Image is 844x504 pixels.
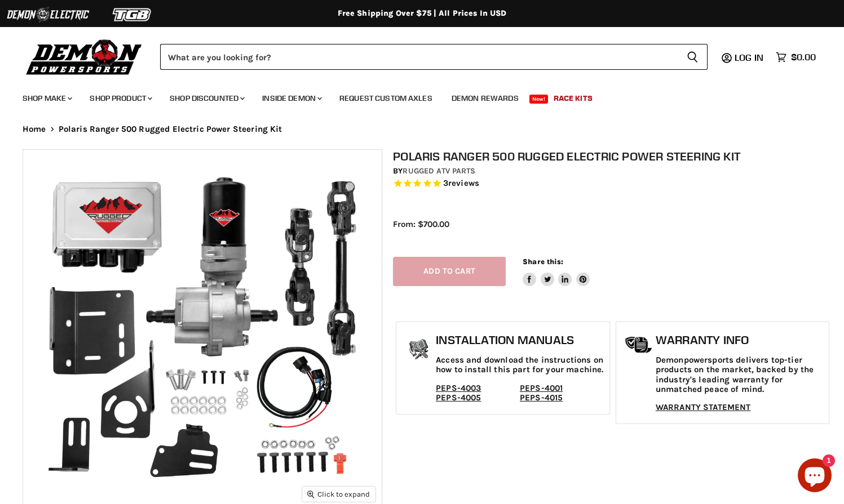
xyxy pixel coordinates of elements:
[656,402,751,412] a: WARRANTY STATEMENT
[161,87,251,110] a: Shop Discounted
[730,52,770,63] a: Log in
[23,37,146,77] img: Demon Powersports
[331,87,441,110] a: Request Custom Axles
[393,219,449,229] span: From: $700.00
[448,178,479,188] span: reviews
[436,355,604,375] p: Access and download the instructions on how to install this part for your machine.
[302,487,375,502] button: Click to expand
[436,333,604,347] h1: Installation Manuals
[160,44,678,70] input: Search
[791,52,816,63] span: $0.00
[81,87,159,110] a: Shop Product
[794,458,835,495] inbox-online-store-chat: Shopify online store chat
[405,336,433,364] img: install_manual-icon.png
[443,178,479,188] span: 3 reviews
[656,355,824,394] p: Demonpowersports delivers top-tier products on the market, backed by the industry's leading warra...
[523,257,590,287] aside: Share this:
[403,166,475,176] a: Rugged ATV Parts
[656,333,824,347] h1: Warranty Info
[393,149,832,163] h1: Polaris Ranger 500 Rugged Electric Power Steering Kit
[90,4,175,25] img: TGB Logo 2
[529,95,549,104] span: New!
[520,383,563,393] a: PEPS-4001
[254,87,329,110] a: Inside Demon
[520,393,563,403] a: PEPS-4015
[770,49,821,65] a: $0.00
[545,87,601,110] a: Race Kits
[393,178,832,190] span: Rated 4.7 out of 5 stars 3 reviews
[14,87,79,110] a: Shop Make
[307,490,370,498] span: Click to expand
[436,393,481,403] a: PEPS-4005
[735,52,763,63] span: Log in
[160,44,708,70] form: Product
[443,87,527,110] a: Demon Rewards
[14,82,813,110] ul: Main menu
[393,165,832,177] div: by
[625,336,653,354] img: warranty-icon.png
[6,4,90,25] img: Demon Electric Logo 2
[678,44,708,70] button: Search
[59,124,282,134] span: Polaris Ranger 500 Rugged Electric Power Steering Kit
[523,257,563,266] span: Share this:
[436,383,481,393] a: PEPS-4003
[23,124,46,134] a: Home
